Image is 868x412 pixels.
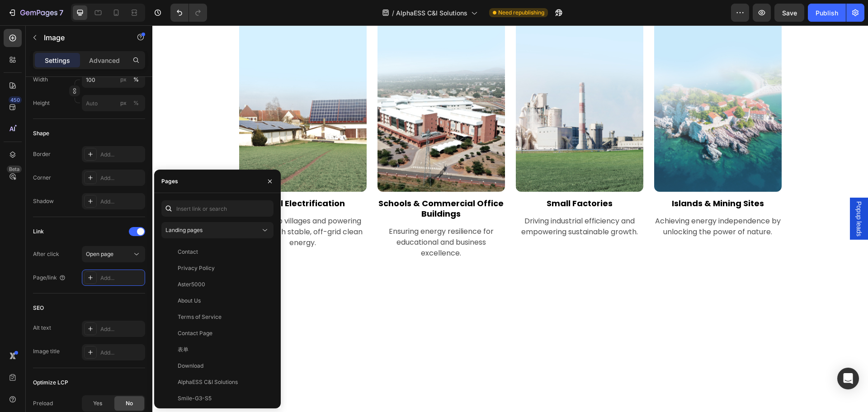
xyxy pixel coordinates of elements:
[178,346,189,354] div: 表单
[82,95,145,111] input: px%
[808,4,846,22] button: Publish
[33,99,50,107] label: Height
[178,362,203,370] div: Download
[100,174,143,182] div: Add...
[33,304,44,312] div: SEO
[165,227,203,233] span: Landing pages
[394,172,460,184] strong: Small Factories
[837,368,859,389] div: Open Intercom Messenger
[178,329,212,337] div: Contact Page
[7,166,22,173] div: Beta
[33,379,68,387] div: Optimize LCP
[44,32,121,43] p: Image
[178,313,222,321] div: Terms of Service
[9,96,22,104] div: 450
[131,74,142,85] button: px
[82,71,145,88] input: px%
[118,98,129,109] button: %
[86,251,113,257] span: Open page
[33,227,44,236] div: Link
[59,7,63,18] p: 7
[93,399,102,407] span: Yes
[498,9,544,17] span: Need republishing
[178,248,198,256] div: Contact
[100,151,143,159] div: Add...
[161,200,274,217] input: Insert link or search
[170,4,207,22] div: Undo/Redo
[133,99,139,107] div: %
[100,274,143,282] div: Add...
[161,222,274,238] button: Landing pages
[178,297,201,305] div: About Us
[782,9,797,17] span: Save
[100,198,143,206] div: Add...
[118,74,129,85] button: %
[100,325,143,333] div: Add...
[226,201,352,233] p: Ensuring energy resilience for educational and business excellence.
[133,76,139,84] div: %
[396,8,467,18] span: AlphaESS C&I Solutions
[131,98,142,109] button: px
[126,399,133,407] span: No
[33,150,51,158] div: Border
[161,177,178,185] div: Pages
[33,250,59,258] div: After click
[108,172,193,184] strong: Rural Electrification
[100,349,143,357] div: Add...
[4,4,67,22] button: 7
[503,190,628,212] p: Achieving energy independence by unlocking the power of nature.
[178,264,215,272] div: Privacy Policy
[178,394,212,403] div: Smile-G3-S5
[774,4,804,22] button: Save
[45,56,70,65] p: Settings
[33,174,51,182] div: Corner
[519,172,612,184] strong: Islands & Mining Sites
[33,347,60,355] div: Image title
[120,99,127,107] div: px
[33,324,51,332] div: Alt text
[702,176,711,211] span: Popup leads
[33,399,53,407] div: Preload
[178,378,238,386] div: AlphaESS C&I Solutions
[89,56,120,65] p: Advanced
[226,172,351,194] strong: Schools & Commercial Office Buildings
[178,280,205,289] div: Aster5000
[82,246,145,262] button: Open page
[33,274,66,282] div: Page/link
[33,129,49,137] div: Shape
[816,8,838,18] div: Publish
[120,76,127,84] div: px
[33,76,48,84] label: Width
[364,190,490,212] p: Driving industrial efficiency and empowering sustainable growth.
[33,197,54,205] div: Shadow
[88,190,213,223] p: Lighting up villages and powering up lives with stable, off-grid clean energy.
[152,25,868,412] iframe: Design area
[392,8,394,18] span: /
